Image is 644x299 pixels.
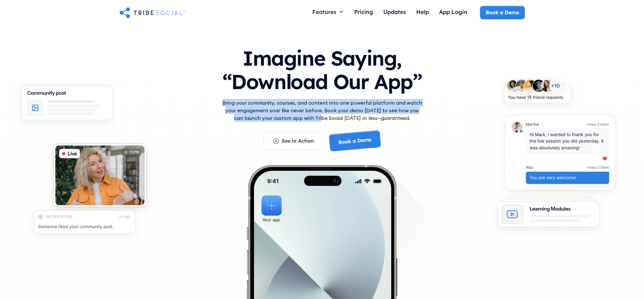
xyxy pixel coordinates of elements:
h1: Imagine Saying, “Download Our App” [221,40,424,96]
a: Help [411,6,434,19]
a: See in Action [264,132,323,150]
div: App Login [439,8,467,15]
img: An illustration of New friends requests [496,73,579,113]
a: Book a Demo [480,6,525,19]
div: Features [307,6,349,18]
img: An illustration of Learning Modules [489,192,608,238]
img: An illustration of Community Feed [13,80,121,131]
img: An illustration of chat [496,108,625,202]
a: Book a Demo [329,130,381,152]
div: Updates [383,8,406,15]
div: Features [312,8,336,15]
a: Pricing [349,6,378,19]
div: Help [416,8,429,15]
a: home [119,6,185,19]
a: Updates [378,6,411,19]
p: Bring your community, courses, and content into one powerful platform and watch your engagement s... [221,99,424,122]
div: Pricing [354,8,373,15]
div: See in Action [282,137,314,144]
img: An illustration of Live video [45,137,155,218]
div: Your app [263,217,280,224]
a: App Login [434,6,472,19]
img: An illustration of push notification [26,204,144,244]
